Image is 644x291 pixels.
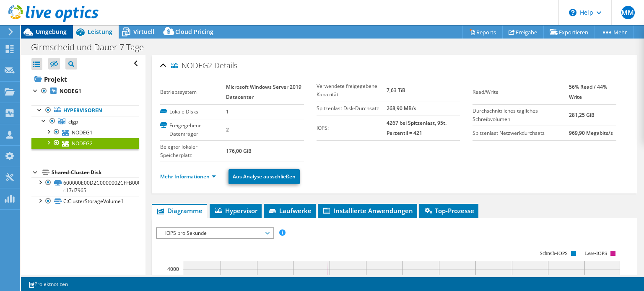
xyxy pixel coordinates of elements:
text: 4000 [167,265,179,273]
a: clgp [31,116,139,127]
span: MM [621,6,635,19]
b: 281,25 GiB [569,111,595,118]
span: Virtuell [133,28,154,36]
a: Mehr [595,26,634,39]
label: IOPS: [317,124,387,132]
label: Spitzenlast Netzwerkdurchsatz [473,129,569,137]
span: Details [214,60,237,70]
b: 1 [226,108,229,115]
b: 969,90 Megabits/s [569,129,613,136]
label: Read/Write [473,88,569,96]
span: clgp [68,118,78,125]
svg: \n [569,9,576,16]
span: Top-Prozesse [423,206,474,215]
text: Lese-IOPS [585,250,608,256]
label: Durchschnittliches tägliches Schreibvolumen [473,107,569,124]
label: Spitzenlast Disk-Durchsatz [317,104,387,113]
a: Hypervisoren [31,105,139,116]
b: 2 [226,126,229,133]
b: Microsoft Windows Server 2019 Datacenter [226,83,301,100]
span: Cloud Pricing [175,28,213,36]
span: NODEG2 [171,62,212,70]
b: 7,63 TiB [387,87,405,94]
span: Leistung [88,28,112,36]
a: Reports [462,26,503,39]
b: 4267 bei Spitzenlast, 95t. Perzentil = 421 [387,119,447,136]
span: Umgebung [36,28,67,36]
label: Betriebssystem [160,88,226,96]
span: Diagramme [156,206,203,215]
div: Shared-Cluster-Disk [52,167,139,178]
label: Verwendete freigegebene Kapazität [317,82,387,99]
a: Projektnotizen [23,279,74,289]
a: Projekt [31,72,139,86]
a: Exportieren [543,26,595,39]
a: NODEG1 [31,127,139,138]
b: NODEG1 [60,88,81,95]
a: Freigabe [502,26,544,39]
a: C:ClusterStorageVolume1 [31,196,139,207]
a: Mehr Informationen [160,173,216,180]
text: Schreib-IOPS [540,250,568,256]
h1: Girmscheid und Dauer 7 Tage [27,43,157,52]
a: NODEG1 [31,86,139,97]
a: NODEG2 [31,138,139,149]
a: Aus Analyse ausschließen [229,169,300,184]
label: Freigegebene Datenträger [160,121,226,138]
b: 268,90 MB/s [387,105,416,112]
b: 176,00 GiB [226,147,252,155]
span: Hypervisor [214,206,257,215]
span: Installierte Anwendungen [322,206,413,215]
span: IOPS pro Sekunde [161,228,269,238]
b: 56% Read / 44% Write [569,83,607,100]
label: Lokale Disks [160,108,226,116]
label: Belegter lokaler Speicherplatz [160,143,226,160]
a: 600000E00D2C0000002CFFB000000000-c17d7965 [31,178,139,196]
span: Laufwerke [268,206,312,215]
